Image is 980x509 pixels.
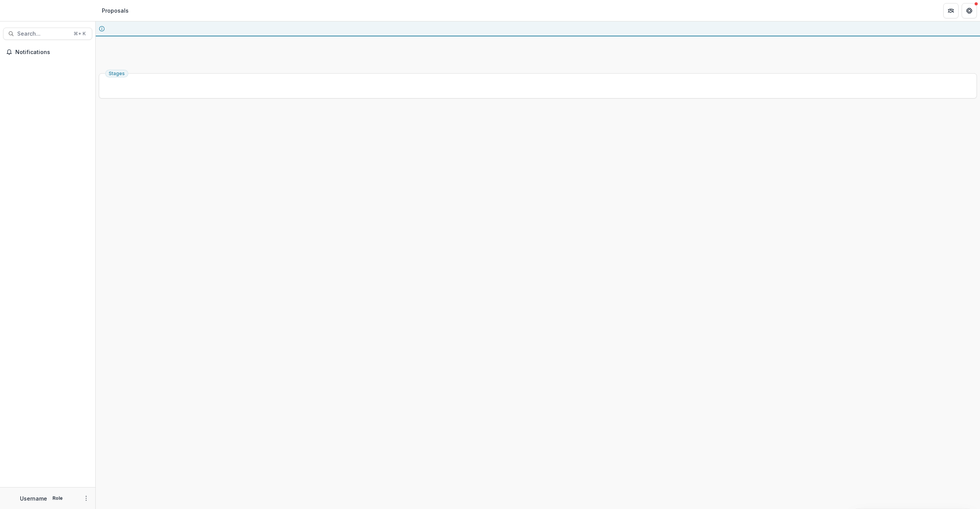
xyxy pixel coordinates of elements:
button: Search... [3,28,92,40]
button: Partners [943,3,959,18]
span: Notifications [15,49,89,56]
nav: breadcrumb [99,5,132,16]
div: Proposals [102,7,129,15]
span: Stages [109,71,125,76]
button: Get Help [962,3,977,18]
p: Username [20,494,47,502]
button: Notifications [3,46,92,58]
div: ⌘ + K [72,30,87,38]
span: Search... [17,31,69,37]
button: More [82,494,91,503]
p: Role [50,495,65,502]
